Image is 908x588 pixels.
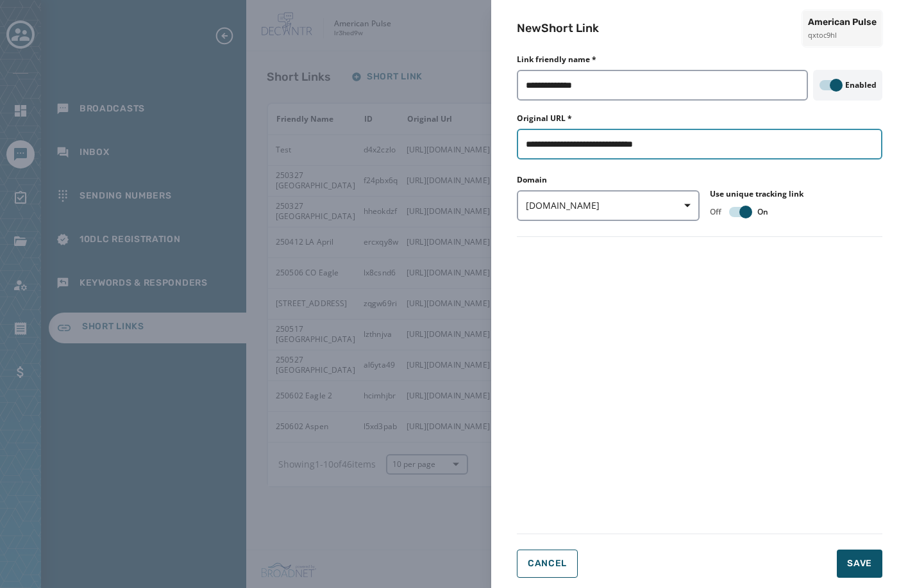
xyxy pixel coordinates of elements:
[808,30,877,41] span: qxtoc9hl
[808,16,877,29] span: American Pulse
[517,19,599,37] h2: New Short Link
[847,557,872,570] span: Save
[526,199,691,212] span: [DOMAIN_NAME]
[528,559,567,569] span: Cancel
[517,190,700,221] button: [DOMAIN_NAME]
[517,550,578,578] button: Cancel
[757,207,768,217] span: On
[845,80,877,90] label: Enabled
[837,550,882,578] button: Save
[517,54,596,65] label: Link friendly name *
[517,175,700,185] label: Domain
[710,207,721,217] span: Off
[710,189,803,199] label: Use unique tracking link
[517,113,572,124] label: Original URL *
